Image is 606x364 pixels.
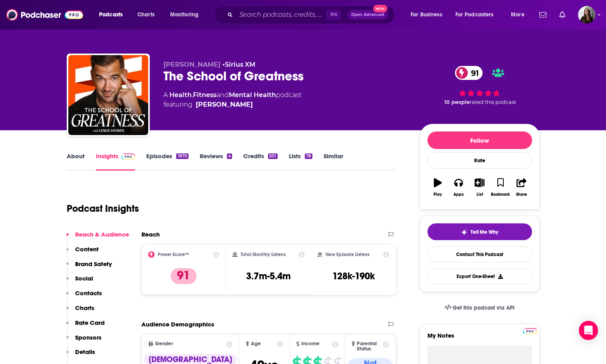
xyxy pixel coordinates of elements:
h2: Power Score™ [158,252,189,257]
span: Get this podcast via API [453,304,515,311]
div: Bookmark [491,192,510,197]
a: Health [169,91,192,99]
label: My Notes [427,332,532,346]
span: More [511,9,525,20]
div: 78 [305,153,312,159]
span: Podcasts [99,9,123,20]
span: Tell Me Why [471,229,498,235]
input: Search podcasts, credits, & more... [236,8,326,21]
div: Rate [427,152,532,169]
button: Share [511,173,532,202]
a: Show notifications dropdown [536,8,550,22]
div: Share [516,192,527,197]
span: [PERSON_NAME] [163,61,221,68]
div: 1870 [176,153,188,159]
span: Income [301,341,320,346]
span: rated this podcast [470,99,516,105]
button: tell me why sparkleTell Me Why [427,223,532,240]
button: Follow [427,131,532,149]
img: tell me why sparkle [461,229,467,235]
h3: 128k-190k [332,270,375,282]
p: Content [75,245,99,253]
a: Mental Health [229,91,276,99]
span: For Podcasters [455,9,494,20]
button: Show profile menu [578,6,596,24]
a: Show notifications dropdown [556,8,568,22]
span: Monitoring [170,9,199,20]
span: Logged in as bnmartinn [578,6,596,24]
img: Podchaser Pro [121,153,135,160]
button: Play [427,173,448,202]
p: Contacts [75,289,102,297]
span: Open Advanced [351,13,384,17]
p: Brand Safety [75,260,112,268]
a: Credits501 [243,152,277,171]
div: Play [433,192,442,197]
a: Similar [324,152,343,171]
p: Charts [75,304,94,312]
h2: Reach [141,231,160,238]
p: Sponsors [75,334,101,341]
img: User Profile [578,6,596,24]
div: Apps [453,192,464,197]
a: Charts [132,8,159,21]
span: and [217,91,229,99]
span: Age [251,341,261,346]
button: Contacts [66,289,102,304]
a: Pro website [523,327,537,334]
span: New [373,5,387,12]
button: Brand Safety [66,260,112,275]
img: Podchaser Pro [523,328,537,334]
a: Reviews4 [200,152,232,171]
div: Search podcasts, credits, & more... [222,6,402,24]
span: 91 [463,66,483,80]
a: Fitness [193,91,217,99]
div: 91 10 peoplerated this podcast [420,61,540,110]
button: Content [66,245,99,260]
p: Social [75,274,93,282]
a: About [67,152,85,171]
div: Open Intercom Messenger [579,321,598,340]
button: Charts [66,304,94,319]
p: Reach & Audience [75,231,129,238]
button: open menu [505,8,534,21]
span: Gender [155,341,173,346]
button: Open AdvancedNew [348,10,388,20]
button: Details [66,348,95,363]
button: open menu [165,8,209,21]
button: List [469,173,490,202]
p: Details [75,348,95,356]
button: Social [66,274,93,289]
h2: Audience Demographics [141,320,214,328]
a: Lewis Howes [196,100,253,109]
a: Lists78 [289,152,312,171]
p: Rate Card [75,319,105,326]
span: For Business [411,9,442,20]
button: open menu [405,8,452,21]
div: A podcast [163,90,302,109]
a: 91 [455,66,483,80]
a: Get this podcast via API [438,298,521,318]
span: 10 people [444,99,470,105]
button: Bookmark [490,173,511,202]
h3: 3.7m-5.4m [246,270,291,282]
button: Apps [448,173,469,202]
button: Sponsors [66,334,101,348]
div: 501 [268,153,277,159]
div: List [477,192,483,197]
button: Export One-Sheet [427,269,532,284]
img: The School of Greatness [68,55,148,135]
h2: Total Monthly Listens [240,252,286,257]
button: open menu [450,8,505,21]
a: Contact This Podcast [427,247,532,262]
button: Rate Card [66,319,105,334]
img: Podchaser - Follow, Share and Rate Podcasts [6,7,83,22]
span: Parental Status [357,341,381,352]
button: open menu [93,8,133,21]
a: Sirius XM [225,61,255,68]
a: Episodes1870 [146,152,188,171]
span: , [192,91,193,99]
p: 91 [171,268,197,284]
span: • [223,61,255,68]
